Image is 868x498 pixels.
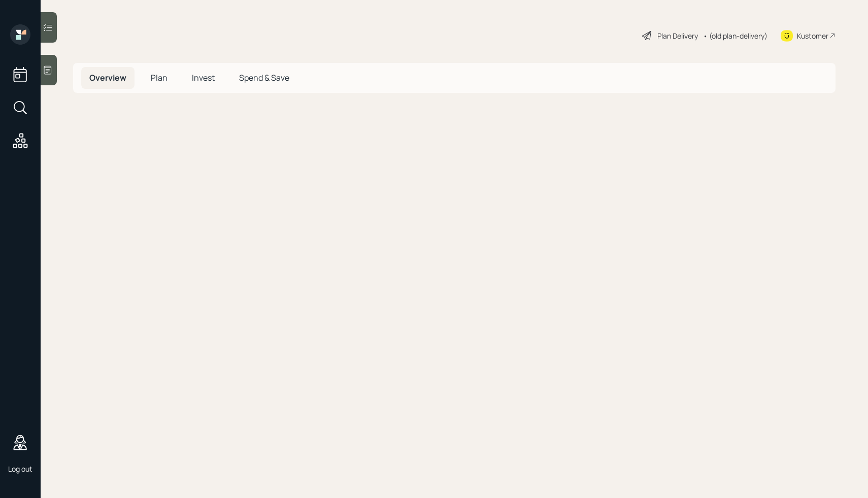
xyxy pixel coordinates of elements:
[151,72,168,83] span: Plan
[89,72,126,83] span: Overview
[192,72,215,83] span: Invest
[703,30,767,41] div: • (old plan-delivery)
[657,30,698,41] div: Plan Delivery
[797,30,828,41] div: Kustomer
[239,72,289,83] span: Spend & Save
[8,464,32,474] div: Log out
